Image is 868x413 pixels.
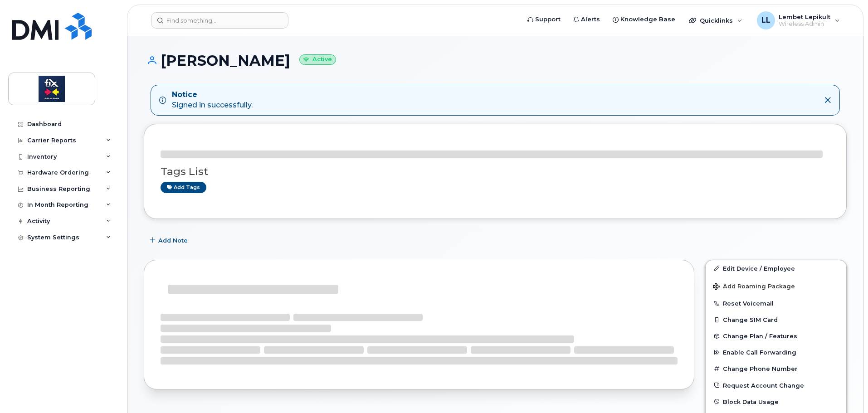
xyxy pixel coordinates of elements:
[706,328,846,344] button: Change Plan / Features
[161,166,830,177] h3: Tags List
[706,344,846,360] button: Enable Call Forwarding
[706,311,846,328] button: Change SIM Card
[713,283,795,292] span: Add Roaming Package
[706,277,846,295] button: Add Roaming Package
[706,394,846,410] button: Block Data Usage
[723,333,797,340] span: Change Plan / Features
[172,90,253,111] div: Signed in successfully.
[161,182,206,193] a: Add tags
[158,236,188,245] span: Add Note
[723,349,796,356] span: Enable Call Forwarding
[144,53,847,68] h1: [PERSON_NAME]
[706,295,846,311] button: Reset Voicemail
[706,360,846,377] button: Change Phone Number
[172,90,253,100] strong: Notice
[299,54,336,65] small: Active
[144,233,195,249] button: Add Note
[706,377,846,394] button: Request Account Change
[706,260,846,277] a: Edit Device / Employee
